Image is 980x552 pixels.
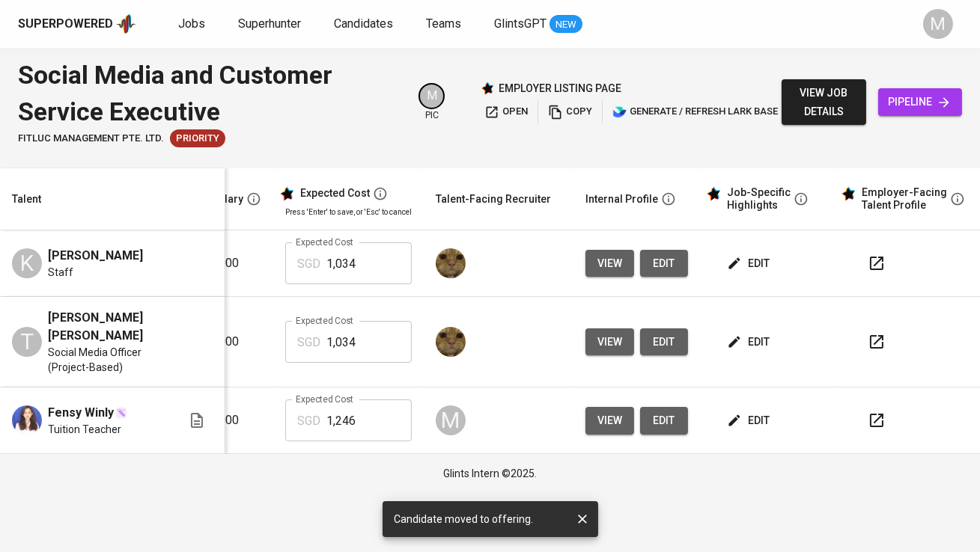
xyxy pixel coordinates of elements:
[279,186,294,201] img: glints_star.svg
[652,254,676,273] span: edit
[12,190,41,209] div: Talent
[724,250,776,277] button: edit
[878,88,962,116] a: pipeline
[585,407,634,435] button: view
[426,15,464,34] a: Teams
[12,248,42,278] div: K
[730,411,770,430] span: edit
[170,132,225,146] span: Priority
[597,254,622,273] span: view
[544,100,596,123] button: copy
[395,506,534,533] div: Candidate moved to offering.
[609,100,782,123] button: lark generate / refresh lark base
[724,407,776,435] button: edit
[548,103,592,120] span: copy
[436,190,551,209] div: Talent-Facing Recruiter
[585,190,658,209] div: Internal Profile
[419,83,445,122] div: pic
[890,93,950,111] span: pipeline
[18,13,136,35] a: Superpoweredapp logo
[494,15,582,34] a: GlintsGPT NEW
[178,15,208,34] a: Jobs
[640,250,688,277] button: edit
[706,186,721,201] img: glints_star.svg
[481,82,494,95] img: Glints Star
[48,345,164,375] span: Social Media Officer (Project-Based)
[612,105,627,120] img: lark
[612,103,778,120] span: generate / refresh lark base
[652,411,676,430] span: edit
[585,328,634,356] button: view
[48,247,143,265] span: [PERSON_NAME]
[923,9,953,39] div: M
[238,16,301,31] span: Superhunter
[12,405,42,435] img: Fensy Winly
[48,422,121,437] span: Tuition Teacher
[334,16,393,31] span: Candidates
[841,186,856,201] img: glints_star.svg
[419,83,445,109] div: M
[640,407,688,435] button: edit
[116,13,136,35] img: app logo
[297,334,320,352] p: SGD
[550,17,582,32] span: NEW
[724,328,776,356] button: edit
[12,327,42,357] div: T
[494,16,547,31] span: GlintsGPT
[48,404,114,422] span: Fensy Winly
[297,255,320,273] p: SGD
[18,57,401,129] div: Social Media and Customer Service Executive
[436,248,466,278] img: ec6c0910-f960-4a00-a8f8-c5744e41279e.jpg
[652,333,676,352] span: edit
[178,16,205,31] span: Jobs
[794,84,853,120] span: view job details
[597,333,622,352] span: view
[18,16,113,33] div: Superpowered
[297,412,320,430] p: SGD
[170,129,225,147] div: New Job received from Demand Team
[782,79,865,125] button: view job details
[585,250,634,277] button: view
[727,186,791,212] div: Job-Specific Highlights
[436,327,466,357] img: ec6c0910-f960-4a00-a8f8-c5744e41279e.jpg
[862,186,947,212] div: Employer-Facing Talent Profile
[48,309,164,345] span: [PERSON_NAME] [PERSON_NAME]
[18,132,164,146] span: FITLUC MANAGEMENT PTE. LTD.
[334,15,396,34] a: Candidates
[300,187,370,200] div: Expected Cost
[499,81,621,96] p: employer listing page
[436,405,466,435] div: M
[238,15,304,34] a: Superhunter
[730,254,770,273] span: edit
[481,100,532,123] button: open
[597,411,622,430] span: view
[285,206,412,218] p: Press 'Enter' to save, or 'Esc' to cancel
[115,407,127,419] img: magic_wand.svg
[640,328,688,356] button: edit
[484,103,528,120] span: open
[426,16,461,31] span: Teams
[730,333,770,352] span: edit
[48,265,73,280] span: Staff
